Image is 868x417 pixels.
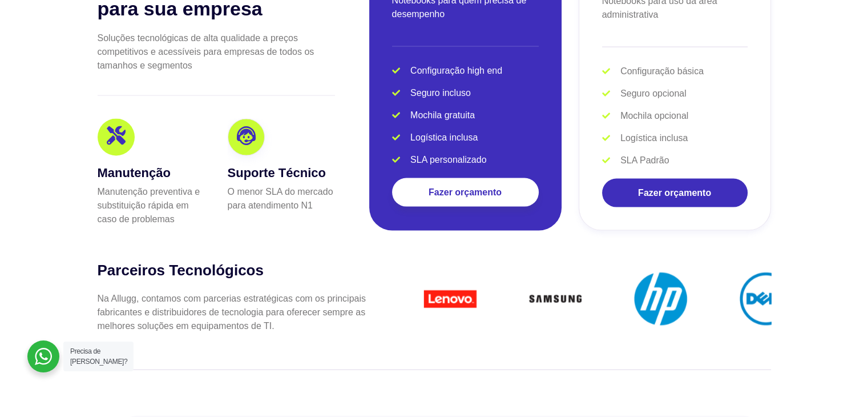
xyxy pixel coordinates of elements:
[617,65,704,78] span: Configuração básica
[407,86,471,100] span: Seguro incluso
[638,189,711,198] span: Fazer orçamento
[407,131,478,145] span: Logística inclusa
[617,87,687,101] span: Seguro opcional
[736,269,796,329] img: Title
[526,269,586,329] img: Title
[407,64,502,78] span: Configuração high end
[811,362,868,417] iframe: Chat Widget
[617,154,669,167] span: SLA Padrão
[420,269,480,329] img: Title
[98,292,367,333] p: Na Allugg, contamos com parcerias estratégicas com os principais fabricantes e distribuidores de ...
[631,269,691,329] img: Title
[98,163,205,182] h3: Manutenção
[617,131,688,145] span: Logística inclusa
[98,31,335,73] p: Soluções tecnológicas de alta qualidade a preços competitivos e acessíveis para empresas de todos...
[617,109,688,123] span: Mochila opcional
[429,188,502,197] span: Fazer orçamento
[228,163,335,182] h3: Suporte Técnico
[407,109,475,122] span: Mochila gratuita
[602,179,748,207] a: Fazer orçamento
[98,261,367,280] h2: Parceiros Tecnológicos
[392,178,539,207] a: Fazer orçamento
[811,362,868,417] div: Widget de chat
[228,185,335,212] p: O menor SLA do mercado para atendimento N1
[98,185,205,226] p: Manutenção preventiva e substituição rápida em caso de problemas
[70,347,127,366] span: Precisa de [PERSON_NAME]?
[407,153,486,167] span: SLA personalizado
